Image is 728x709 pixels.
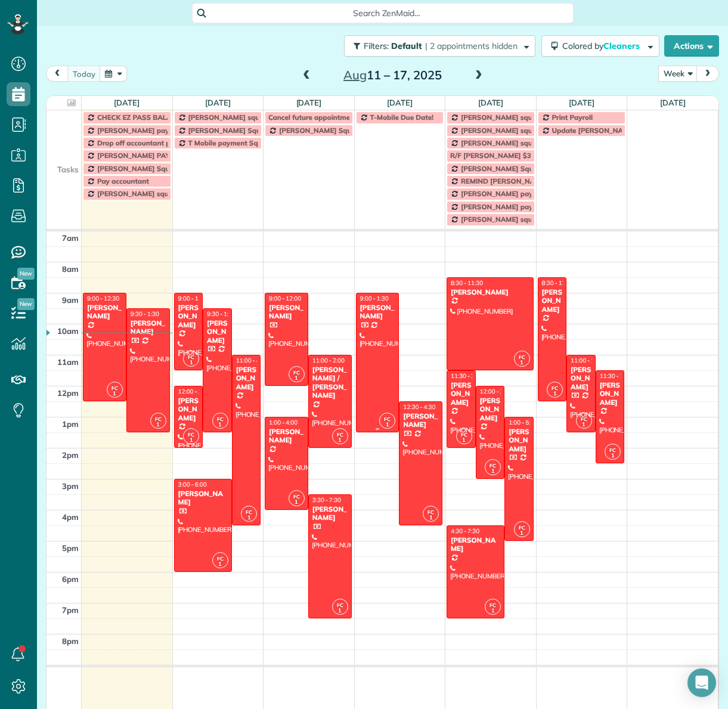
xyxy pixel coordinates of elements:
div: [PERSON_NAME] [402,412,439,429]
span: FC [461,431,467,438]
span: FC [293,493,300,500]
span: Update [PERSON_NAME] invoice [552,126,660,135]
small: 1 [333,605,348,617]
span: [PERSON_NAME] square payments [461,113,578,122]
span: FC [384,416,391,422]
span: 11:30 - 2:30 [600,372,632,380]
span: CHECK EZ PASS BALANCE [97,113,185,122]
span: Cancel future appointments for: [268,113,373,122]
span: T-Mobile Due Date! [370,113,433,122]
span: REMIND [PERSON_NAME] PAYROLL [461,177,581,185]
span: [PERSON_NAME] Square Payments [188,126,306,135]
div: [PERSON_NAME] [312,505,348,522]
button: today [67,66,101,82]
small: 1 [485,466,500,477]
span: 3:00 - 6:00 [178,481,207,488]
span: 2pm [62,450,79,460]
div: [PERSON_NAME] [570,366,592,391]
span: FC [609,447,616,453]
a: Filters: Default | 2 appointments hidden [338,35,535,57]
a: [DATE] [660,98,686,107]
div: [PERSON_NAME] [450,381,472,407]
span: R/F [PERSON_NAME] $329.36 [450,151,549,160]
span: 9:30 - 1:30 [131,310,159,318]
span: 7am [62,233,79,243]
span: FC [246,509,252,515]
div: [PERSON_NAME] [206,319,228,345]
div: [PERSON_NAME] / [PERSON_NAME] [312,366,348,400]
button: Filters: Default | 2 appointments hidden [344,35,535,57]
div: [PERSON_NAME] [450,288,530,296]
button: next [696,66,719,82]
small: 1 [605,450,620,462]
span: | 2 appointments hidden [425,41,518,51]
div: [PERSON_NAME] [450,536,501,553]
span: 11:30 - 2:00 [451,372,483,380]
small: 1 [547,388,562,400]
span: 12pm [57,388,79,398]
a: [DATE] [205,98,231,107]
span: Colored by [562,41,644,51]
span: 9:00 - 12:00 [269,295,301,302]
span: [PERSON_NAME] square payment [461,126,574,135]
span: Filters: [364,41,389,51]
span: 4:30 - 7:30 [451,527,479,535]
small: 1 [333,435,348,446]
span: 6pm [62,574,79,584]
span: Default [391,41,423,51]
span: [PERSON_NAME] Square Payment [461,164,575,173]
span: 7pm [62,605,79,615]
div: [PERSON_NAME] [130,319,166,336]
span: [PERSON_NAME] Square Payment [279,126,394,135]
small: 1 [241,512,256,524]
span: FC [519,354,525,360]
span: FC [293,369,300,376]
span: FC [490,462,496,469]
span: 3:30 - 7:30 [312,496,341,504]
span: 11am [57,357,79,367]
div: Open Intercom Messenger [687,668,716,697]
div: [PERSON_NAME] [178,397,200,422]
span: 9:30 - 1:30 [207,310,236,318]
a: [DATE] [296,98,322,107]
span: FC [490,602,496,608]
span: FC [552,385,558,391]
small: 1 [515,528,529,539]
span: 9:00 - 12:30 [87,295,119,302]
span: 8am [62,264,79,274]
span: 8:30 - 11:30 [451,279,483,287]
span: [PERSON_NAME] Square Payment [97,164,212,173]
span: 9:00 - 1:30 [360,295,389,302]
small: 1 [213,559,228,570]
div: [PERSON_NAME] [268,304,305,321]
a: [DATE] [387,98,413,107]
span: [PERSON_NAME] square payment [461,215,574,224]
span: 5pm [62,543,79,553]
a: [DATE] [569,98,594,107]
small: 1 [151,419,166,431]
div: [PERSON_NAME] [178,490,228,507]
span: FC [337,431,343,438]
span: FC [427,509,434,515]
span: 8pm [62,636,79,646]
small: 1 [107,388,122,400]
span: FC [217,555,224,562]
span: New [17,268,35,280]
button: Actions [664,35,719,57]
span: 12:00 - 2:00 [178,388,210,395]
button: Colored byCleaners [541,35,659,57]
span: 9:00 - 11:30 [178,295,210,302]
span: 3pm [62,481,79,491]
span: FC [337,602,343,608]
span: 10am [57,326,79,336]
span: [PERSON_NAME] payments [461,189,553,198]
span: [PERSON_NAME] square payments [188,113,305,122]
span: 11:00 - 2:00 [312,357,345,364]
div: [PERSON_NAME] [360,304,396,321]
span: [PERSON_NAME] PAYMENTS [97,151,194,160]
small: 1 [380,419,395,431]
button: Week [658,66,698,82]
h2: 11 – 17, 2025 [318,69,467,82]
div: [PERSON_NAME] [236,366,258,391]
span: 11:00 - 1:30 [571,357,603,364]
